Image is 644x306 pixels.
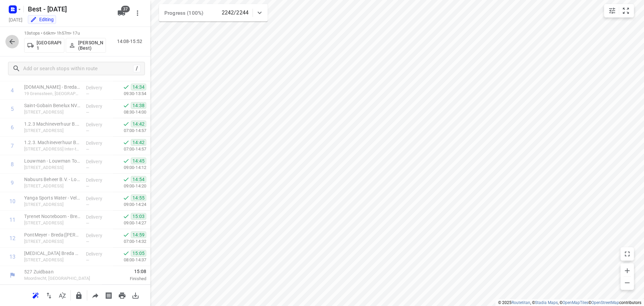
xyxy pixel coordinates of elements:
[113,164,146,171] p: 09:00-14:12
[11,143,14,149] div: 7
[131,6,144,20] button: More
[222,9,249,17] p: 2242/2244
[24,127,80,134] p: [STREET_ADDRESS]
[72,289,86,302] button: Lock route
[11,87,14,94] div: 4
[24,220,80,226] p: [STREET_ADDRESS]
[24,139,80,146] p: 1.2.3. Machineverhuur B.V. - Locatie Breda Inter-Techno(Janneke Reekers)
[123,121,129,127] svg: Done
[86,177,111,183] p: Delivery
[133,65,141,72] div: /
[24,183,80,189] p: [STREET_ADDRESS]
[11,106,14,112] div: 5
[24,250,80,257] p: Renova Breda BV (Steven Hamers )
[24,257,80,263] p: [STREET_ADDRESS]
[123,194,129,201] svg: Done
[131,176,146,183] span: 14:54
[123,231,129,238] svg: Done
[562,300,588,305] a: OpenMapTiles
[25,4,112,14] h5: Rename
[86,121,111,128] p: Delivery
[24,90,80,97] p: 19 Grenssteen, [GEOGRAPHIC_DATA]
[24,238,80,245] p: [STREET_ADDRESS]
[113,238,146,245] p: 07:00-14:32
[113,220,146,226] p: 09:00-14:27
[619,4,633,17] button: Fit zoom
[123,250,129,257] svg: Done
[24,201,80,208] p: [STREET_ADDRESS]
[131,84,146,90] span: 14:34
[89,292,102,298] span: Share route
[115,6,128,20] button: 37
[113,90,146,97] p: 09:30-13:54
[102,268,146,275] span: 15:08
[9,198,15,205] div: 10
[123,139,129,146] svg: Done
[86,195,111,202] p: Delivery
[86,128,89,133] span: —
[113,127,146,134] p: 07:00-14:57
[102,275,146,282] p: Finished
[24,268,94,275] p: 527 Zuidbaan
[24,38,64,53] button: [GEOGRAPHIC_DATA] 1
[86,184,89,189] span: —
[86,232,111,239] p: Delivery
[113,109,146,116] p: 08:30-14:00
[86,103,111,110] p: Delivery
[113,146,146,152] p: 07:00-14:57
[37,40,61,51] p: Gemeente Rotterdam 1
[605,4,619,17] button: Map settings
[123,176,129,183] svg: Done
[42,292,56,298] span: Reverse route
[123,102,129,109] svg: Done
[115,292,129,298] span: Print route
[24,213,80,220] p: Tyrenet Nooteboom - Breda(Alex Boom)
[11,124,14,131] div: 6
[9,254,15,260] div: 13
[24,109,80,116] p: Huifakkerstraat 18, Breda
[129,292,142,298] span: Download route
[131,213,146,220] span: 15:03
[131,231,146,238] span: 14:59
[131,102,146,109] span: 14:38
[604,4,634,17] div: small contained button group
[23,63,133,74] input: Add or search stops within route
[131,194,146,201] span: 14:55
[24,121,80,127] p: 1.2.3 Machineverhuur B.V. - Locatie Breda 123(Janneke Reekers)
[66,38,106,53] button: [PERSON_NAME] (Best)
[113,201,146,208] p: 09:00-14:24
[86,158,111,165] p: Delivery
[56,292,69,298] span: Sort by time window
[86,202,89,207] span: —
[123,213,129,220] svg: Done
[86,239,89,244] span: —
[86,214,111,220] p: Delivery
[86,91,89,96] span: —
[498,300,641,305] li: © 2025 , © , © © contributors
[24,231,80,238] p: PontMeyer - Breda(Rutger van der Beek)
[86,258,89,263] span: —
[164,10,203,16] span: Progress (100%)
[131,121,146,127] span: 14:42
[24,194,80,201] p: Yanga Sports Water - Veldsteen(Manon Tuit)
[123,158,129,164] svg: Done
[24,84,80,90] p: Sanitairwinkel.nl - Breda(Robert van der Linden)
[11,161,14,168] div: 8
[86,165,89,170] span: —
[113,257,146,263] p: 08:00-14:37
[121,6,130,12] span: 37
[512,300,530,305] a: Routetitan
[30,16,54,23] div: Editing
[9,217,15,223] div: 11
[9,235,15,242] div: 12
[86,110,89,115] span: —
[24,102,80,109] p: Saint-Gobain Benelux NV(Lotte van Puijenbroek)
[78,40,103,51] p: Tony van Doren (Best)
[29,292,42,298] span: Reoptimize route
[131,139,146,146] span: 14:42
[123,84,129,90] svg: Done
[159,4,268,21] div: Progress (100%)2242/2244
[86,84,111,91] p: Delivery
[117,38,145,45] p: 14:08-15:52
[24,164,80,171] p: [STREET_ADDRESS]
